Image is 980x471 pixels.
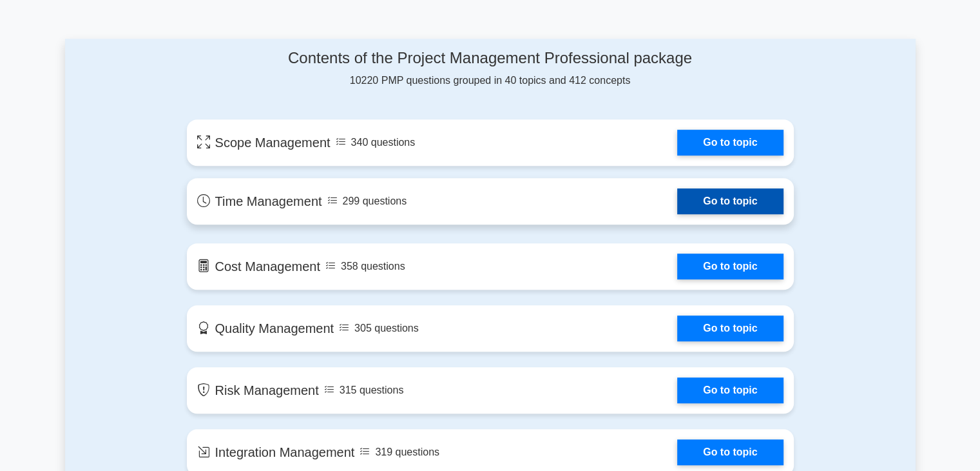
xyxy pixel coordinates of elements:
a: Go to topic [677,130,783,155]
a: Go to topic [677,439,783,465]
a: Go to topic [677,188,783,214]
a: Go to topic [677,254,783,279]
a: Go to topic [677,377,783,403]
a: Go to topic [677,316,783,341]
div: 10220 PMP questions grouped in 40 topics and 412 concepts [187,49,794,88]
h4: Contents of the Project Management Professional package [187,49,794,68]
